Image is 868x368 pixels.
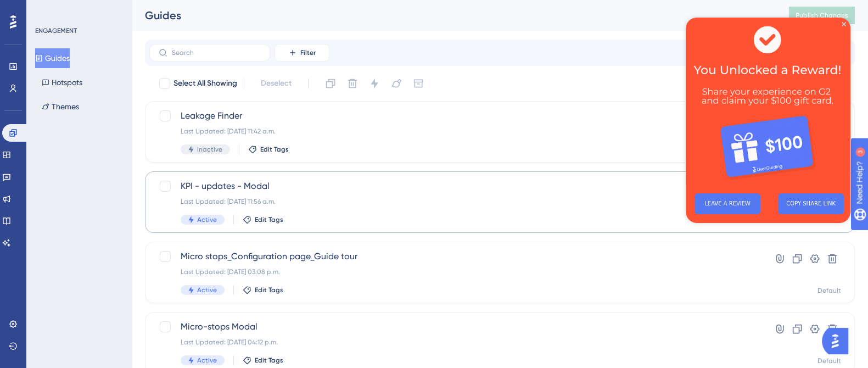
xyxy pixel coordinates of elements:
span: Edit Tags [255,286,283,294]
span: Micro-stops Modal [181,320,731,333]
div: ENGAGEMENT [35,26,77,35]
span: Active [197,356,217,365]
div: Last Updated: [DATE] 11:56 a.m. [181,197,731,206]
button: Guides [35,48,70,68]
input: Search [172,49,261,57]
div: Last Updated: [DATE] 03:08 p.m. [181,267,731,276]
button: Hotspots [35,73,89,92]
button: Edit Tags [243,215,283,224]
button: Publish Changes [789,7,855,24]
div: Last Updated: [DATE] 04:12 p.m. [181,338,731,347]
span: KPI - updates - Modal [181,180,731,193]
span: Edit Tags [255,356,283,365]
button: LEAVE A REVIEW [9,176,75,197]
span: Select All Showing [173,77,237,90]
span: Publish Changes [796,11,848,20]
button: Edit Tags [248,145,289,154]
div: Last Updated: [DATE] 11:42 a.m. [181,127,731,136]
span: Active [197,286,217,294]
span: Edit Tags [260,145,289,154]
button: Filter [275,44,329,62]
div: Guides [145,8,761,23]
div: Default [817,286,841,295]
span: Inactive [197,145,222,154]
span: Need Help? [26,3,69,16]
button: Edit Tags [243,286,283,294]
span: Active [197,215,217,224]
span: Micro stops_Configuration page_Guide tour [181,250,731,263]
span: Leakage Finder [181,109,731,122]
div: Default [817,356,841,365]
button: Themes [35,97,86,116]
span: Filter [300,48,316,57]
iframe: UserGuiding AI Assistant Launcher [822,325,855,358]
button: Deselect [251,74,301,93]
div: 3 [76,5,80,14]
button: COPY SHARE LINK [92,176,158,197]
div: Close Preview [156,4,160,9]
button: Edit Tags [243,356,283,365]
span: Edit Tags [255,215,283,224]
span: Deselect [261,77,292,90]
